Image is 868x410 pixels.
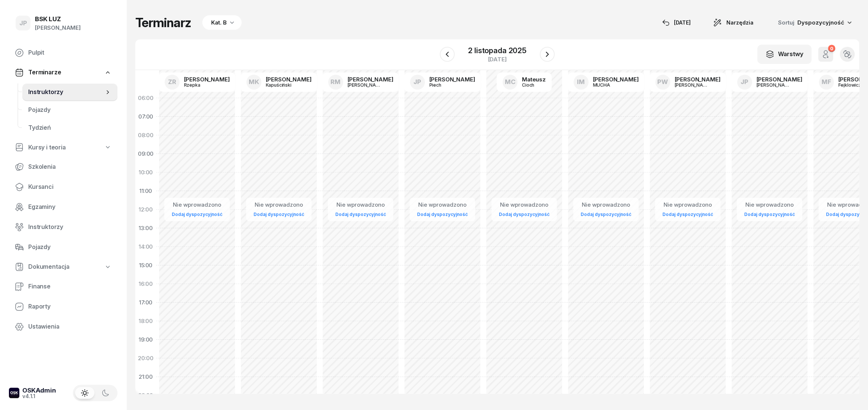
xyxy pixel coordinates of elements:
[28,282,112,291] span: Finanse
[757,45,811,64] button: Warstwy
[169,200,225,210] div: Nie wprowadzono
[741,200,798,210] div: Nie wprowadzono
[135,312,156,330] div: 18:00
[330,79,341,85] span: RM
[675,77,720,82] div: [PERSON_NAME]
[169,198,225,220] button: Nie wprowadzonoDodaj dyspozycyjność
[9,64,117,81] a: Terminarze
[332,200,389,210] div: Nie wprowadzono
[28,182,112,192] span: Kursanci
[22,83,117,101] a: Instruktorzy
[135,182,156,200] div: 11:00
[135,238,156,256] div: 14:00
[135,330,156,349] div: 19:00
[659,200,716,210] div: Nie wprowadzono
[251,210,307,219] a: Dodaj dyspozycyjność
[266,83,301,87] div: Kapuściński
[659,210,716,219] a: Dodaj dyspozycyjność
[778,18,796,28] span: Sortuj
[22,387,56,394] div: OSKAdmin
[135,126,156,145] div: 08:00
[135,368,156,386] div: 21:00
[135,200,156,219] div: 12:00
[135,256,156,275] div: 15:00
[135,89,156,107] div: 06:00
[322,72,399,92] a: RM[PERSON_NAME][PERSON_NAME]
[28,48,112,58] span: Pulpit
[726,18,754,27] span: Narzędzia
[797,19,844,26] span: Dyspozycyjność
[414,198,471,220] button: Nie wprowadzonoDodaj dyspozycyjność
[9,238,117,256] a: Pojazdy
[28,222,112,232] span: Instruktorzy
[822,79,831,85] span: MF
[593,77,639,82] div: [PERSON_NAME]
[429,77,475,82] div: [PERSON_NAME]
[429,83,465,87] div: Piech
[168,79,176,85] span: ZR
[568,72,645,92] a: IM[PERSON_NAME]MUCHA
[741,198,798,220] button: Nie wprowadzonoDodaj dyspozycyjność
[577,79,585,85] span: IM
[657,79,668,85] span: PW
[184,77,230,82] div: [PERSON_NAME]
[35,23,81,33] div: [PERSON_NAME]
[593,83,629,87] div: MUCHA
[414,210,471,219] a: Dodaj dyspozycyjność
[9,318,117,336] a: Ustawienia
[184,83,220,87] div: Rzepka
[22,394,56,399] div: v4.1.1
[505,79,516,85] span: MC
[28,87,104,97] span: Instruktorzy
[22,101,117,119] a: Pojazdy
[404,72,481,92] a: JP[PERSON_NAME]Piech
[200,15,242,30] button: Kat. B
[468,57,526,62] div: [DATE]
[266,77,312,82] div: [PERSON_NAME]
[332,198,389,220] button: Nie wprowadzonoDodaj dyspozycyjność
[741,210,798,219] a: Dodaj dyspozycyjność
[731,72,808,92] a: JP[PERSON_NAME][PERSON_NAME]
[28,262,70,272] span: Dokumentacja
[9,278,117,296] a: Finanse
[9,298,117,316] a: Raporty
[497,72,552,92] a: MCMateuszCioch
[818,47,833,62] button: 0
[9,218,117,236] a: Instruktorzy
[522,83,546,87] div: Cioch
[251,198,307,220] button: Nie wprowadzonoDodaj dyspozycyjność
[662,18,691,27] div: [DATE]
[28,105,112,115] span: Pojazdy
[249,79,259,85] span: MK
[675,83,710,87] div: [PERSON_NAME]
[348,83,383,87] div: [PERSON_NAME]
[9,258,117,275] a: Dokumentacja
[769,15,859,30] button: Sortuj Dyspozycyjność
[22,119,117,137] a: Tydzień
[135,16,191,29] h1: Terminarz
[28,302,112,311] span: Raporty
[9,139,117,156] a: Kursy i teoria
[211,18,227,27] div: Kat. B
[9,198,117,216] a: Egzaminy
[414,200,471,210] div: Nie wprowadzono
[496,210,552,219] a: Dodaj dyspozycyjność
[251,200,307,210] div: Nie wprowadzono
[468,47,526,54] div: 2 listopada 2025
[332,210,389,219] a: Dodaj dyspozycyjność
[765,49,803,59] div: Warstwy
[9,44,117,62] a: Pulpit
[135,386,156,405] div: 22:00
[740,79,748,85] span: JP
[348,77,393,82] div: [PERSON_NAME]
[496,198,552,220] button: Nie wprowadzonoDodaj dyspozycyjność
[828,45,835,52] div: 0
[578,200,634,210] div: Nie wprowadzono
[35,16,81,22] div: BSK LUZ
[9,158,117,176] a: Szkolenia
[135,145,156,163] div: 09:00
[496,200,552,210] div: Nie wprowadzono
[28,322,112,332] span: Ustawienia
[159,72,236,92] a: ZR[PERSON_NAME]Rzepka
[9,178,117,196] a: Kursanci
